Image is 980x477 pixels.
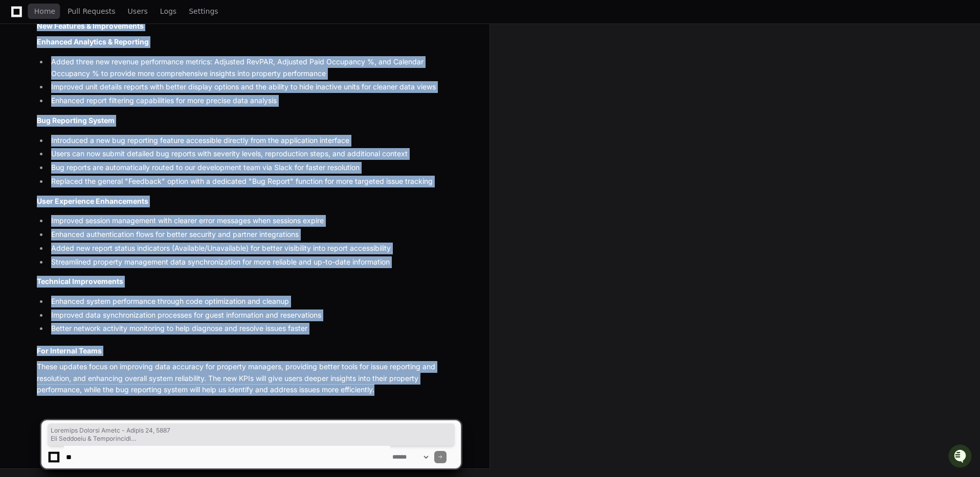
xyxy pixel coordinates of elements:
span: Loremips Dolorsi Ametc - Adipis 24, 5887 Eli Seddoeiu & Temporincidi Utlabore Etdolorem & Aliquae... [51,426,452,443]
div: We're available if you need us! [46,86,141,94]
button: See all [159,109,186,122]
img: Robert Klasen [10,127,27,151]
img: 8294786374016_798e290d9caffa94fd1d_72.jpg [21,76,40,94]
li: Enhanced system performance through code optimization and cleanup [48,296,461,307]
li: Streamlined property management data synchronization for more reliable and up-to-date information [48,256,461,268]
li: Bug reports are automatically routed to our development team via Slack for faster resolution [48,162,461,174]
img: 1756235613930-3d25f9e4-fa56-45dd-b3ad-e072dfbd1548 [20,137,29,146]
div: Welcome [10,41,186,57]
li: Replaced the general "Feedback" option with a dedicated "Bug Report" function for more targeted i... [48,176,461,187]
iframe: Open customer support [947,443,975,471]
li: Added three new revenue performance metrics: Adjusted RevPAR, Adjusted Paid Occupancy %, and Cale... [48,56,461,80]
span: Home [34,8,55,14]
span: [DATE] [91,137,112,145]
div: Past conversations [10,111,69,120]
a: Powered byPylon [72,159,124,168]
p: These updates focus on improving data accuracy for property managers, providing better tools for ... [37,361,461,396]
li: Introduced a new bug reporting feature accessible directly from the application interface [48,135,461,147]
span: Users [128,8,148,14]
li: Added new report status indicators (Available/Unavailable) for better visibility into report acce... [48,243,461,254]
span: Pull Requests [68,8,115,14]
li: Enhanced authentication flows for better security and partner integrations [48,229,461,241]
li: Enhanced report filtering capabilities for more precise data analysis [48,95,461,107]
span: [PERSON_NAME] [32,137,83,145]
button: Start new chat [174,79,186,91]
li: Users can now submit detailed bug reports with severity levels, reproduction steps, and additiona... [48,148,461,160]
li: Improved data synchronization processes for guest information and reservations [48,309,461,321]
strong: Technical Improvements [37,277,123,285]
h3: For Internal Teams [37,346,461,356]
img: 1756235613930-3d25f9e4-fa56-45dd-b3ad-e072dfbd1548 [10,76,29,94]
li: Improved session management with clearer error messages when sessions expire [48,215,461,227]
span: Settings [189,8,218,14]
h3: New Features & Improvements [37,21,461,31]
strong: User Experience Enhancements [37,197,148,205]
strong: Bug Reporting System [37,116,115,125]
span: • [85,137,88,145]
div: Start new chat [46,76,168,86]
img: PlayerZero [10,10,31,31]
span: Pylon [102,160,124,168]
span: Logs [160,8,176,14]
strong: Enhanced Analytics & Reporting [37,37,149,46]
li: Better network activity monitoring to help diagnose and resolve issues faster [48,323,461,335]
li: Improved unit details reports with better display options and the ability to hide inactive units ... [48,81,461,93]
